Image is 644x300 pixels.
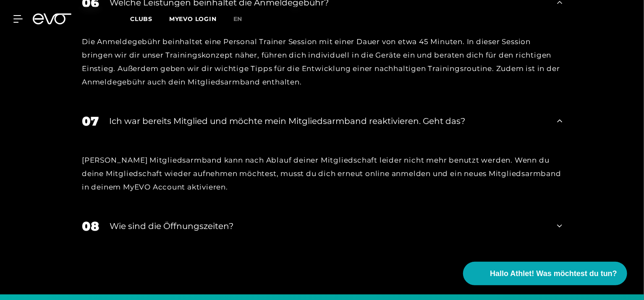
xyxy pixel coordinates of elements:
a: en [233,14,253,24]
span: Clubs [130,15,152,23]
button: Hallo Athlet! Was möchtest du tun? [463,262,627,285]
a: MYEVO LOGIN [169,15,217,23]
div: Ich war bereits Mitglied und möchte mein Mitgliedsarmband reaktivieren. Geht das? [109,115,547,127]
a: Clubs [130,15,169,23]
span: en [233,15,243,23]
span: Hallo Athlet! Was möchtest du tun? [490,268,617,279]
div: [PERSON_NAME] Mitgliedsarmband kann nach Ablauf deiner Mitgliedschaft leider nicht mehr benutzt w... [82,153,562,194]
div: 07 [82,112,99,131]
div: 08 [82,217,99,236]
div: Wie sind die Öffnungszeiten? [110,220,547,232]
div: Die Anmeldegebühr beinhaltet eine Personal Trainer Session mit einer Dauer von etwa 45 Minuten. I... [82,35,562,89]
